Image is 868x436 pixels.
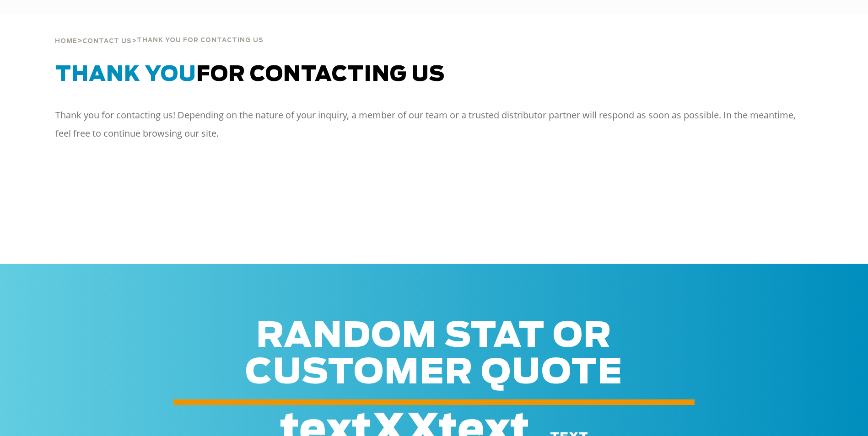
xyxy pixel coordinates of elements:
span: Thank You [55,64,196,85]
span: thank you for contacting us [137,37,264,43]
span: Home [55,38,77,44]
span: Contact Us [82,38,132,44]
div: > > [55,14,264,48]
p: Thank you for contacting us! Depending on the nature of your inquiry, a member of our team or a t... [55,106,797,143]
a: Home [55,37,77,45]
span: for Contacting Us [55,64,445,85]
a: Contact Us [82,37,132,45]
